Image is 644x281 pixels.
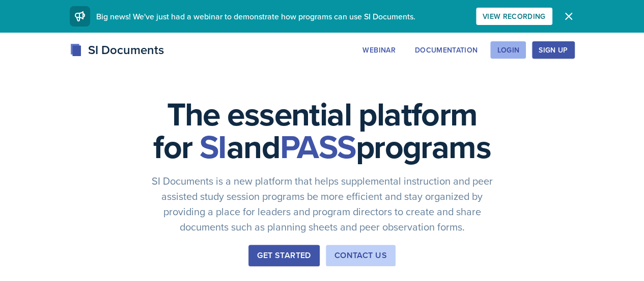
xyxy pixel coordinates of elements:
div: Sign Up [539,46,568,54]
span: Big news! We've just had a webinar to demonstrate how programs can use SI Documents. [96,11,415,22]
div: Documentation [415,46,478,54]
div: Contact Us [334,249,387,262]
button: Webinar [356,41,402,59]
button: Documentation [408,41,485,59]
div: Webinar [362,46,395,54]
button: Get Started [248,245,319,266]
button: Sign Up [532,41,574,59]
div: View Recording [483,12,546,20]
div: SI Documents [70,41,164,59]
button: View Recording [476,8,552,25]
button: Login [490,41,526,59]
button: Contact Us [326,245,396,266]
div: Get Started [257,249,311,262]
div: Login [497,46,519,54]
